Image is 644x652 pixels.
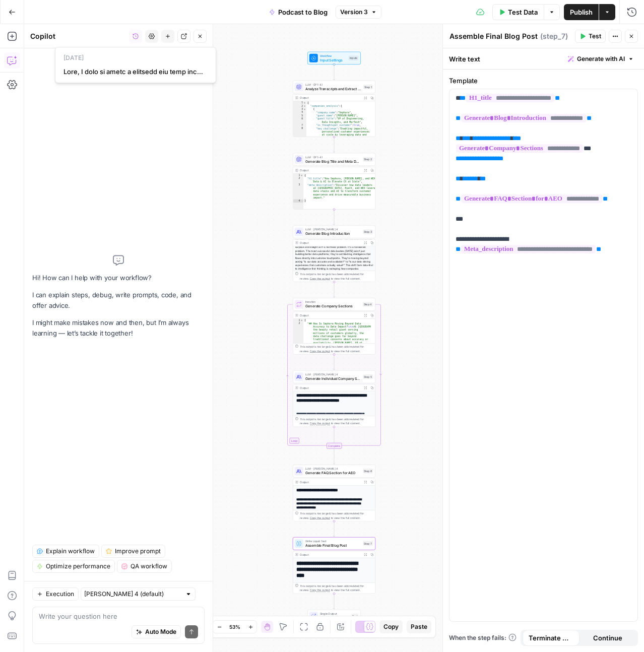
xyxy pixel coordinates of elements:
p: [DATE] [59,51,212,64]
button: Generate with AI [564,52,638,66]
span: Copy the output [310,277,330,280]
span: LLM · GPT-4.1 [305,155,361,159]
span: Generate Individual Company Section [305,376,361,381]
g: Edge from step_1 to step_2 [333,137,335,153]
button: Test [575,30,606,43]
span: Input Settings [320,57,346,63]
div: WorkflowInput SettingsInputs [293,52,375,64]
span: Generate Blog Introduction [305,231,361,237]
div: 3 [293,183,304,200]
span: Improve prompt [115,547,161,556]
button: Copy [379,620,403,633]
div: Output [300,241,361,245]
div: This output is too large & has been abbreviated for review. to view the full content. [300,511,373,520]
span: Workflow [320,53,346,57]
textarea: Assemble Final Blog Post [449,31,538,41]
a: When the step fails: [449,633,517,642]
g: Edge from start to step_1 [333,64,335,80]
span: Copy the output [310,516,330,519]
g: Edge from step_2 to step_3 [333,210,335,225]
div: LLM · GPT-4.1Generate Blog Title and Meta DescriptionStep 2Output{ "h1_title":"How Sephora, [PERS... [293,153,375,210]
div: Complete [327,443,342,449]
div: 4 [293,111,306,114]
span: 53% [229,623,240,631]
div: 7 [293,123,306,126]
span: LLM · [PERSON_NAME] 4 [305,227,361,231]
span: Toggle code folding, rows 2 through 332 [303,104,306,107]
span: Toggle code folding, rows 1 through 348 [303,101,306,104]
span: Explain workflow [46,547,95,556]
div: Step 4 [363,302,373,307]
div: 2 [293,177,304,183]
span: LLM · [PERSON_NAME] 4 [305,467,361,471]
button: Auto Mode [132,625,181,638]
button: Test Data [492,4,544,20]
div: 2 [293,104,306,107]
span: Test [589,32,601,41]
span: Copy [383,622,399,631]
span: Generate Blog Title and Meta Description [305,159,361,164]
span: Toggle code folding, rows 1 through 3 [300,319,303,322]
g: Edge from step_4 to step_5 [333,354,335,370]
div: 1 [293,319,304,322]
div: This output is too large & has been abbreviated for review. to view the full content. [300,417,373,426]
span: Copy the output [310,349,330,352]
g: Edge from step_4-iteration-end to step_6 [333,449,335,465]
g: Edge from step_6 to step_7 [333,521,335,537]
div: Output [300,96,361,100]
div: Output [300,313,361,317]
button: Improve prompt [101,545,165,558]
div: Output [300,168,361,172]
div: Inputs [349,56,359,61]
div: Step 3 [363,229,373,234]
div: Output [300,552,361,556]
div: Step 6 [363,469,373,474]
span: Auto Mode [145,627,176,636]
div: 1 [293,101,306,104]
g: Edge from step_7 to end [333,594,335,609]
div: Step 7 [363,541,373,546]
span: Generate FAQ Section for AEO [305,470,361,476]
div: Step 2 [363,157,373,162]
button: Paste [407,620,431,633]
span: QA workflow [131,562,167,571]
span: Optimize performance [46,562,110,571]
div: LoopIterationGenerate Company SectionsStep 4Output[ "## How Is Sephora Moving Beyond Data Accurac... [293,298,375,354]
div: This output is too large & has been abbreviated for review. to view the full content. [300,584,373,593]
label: Template [449,76,638,86]
g: Edge from step_3 to step_4 [333,282,335,298]
div: 4 [293,200,304,203]
span: Version 3 [340,8,368,17]
div: End [351,614,358,619]
p: I might make mistakes now and then, but I’m always learning — let’s tackle it together! [32,317,205,339]
button: Continue [579,630,636,646]
div: Copilot [30,31,126,41]
span: LLM · [PERSON_NAME] 4 [305,372,361,376]
button: Podcast to Blog [263,4,334,20]
span: Generate with AI [577,54,625,63]
div: 3 [293,108,306,111]
div: This output is too large & has been abbreviated for review. to view the full content. [300,345,373,353]
span: Toggle code folding, rows 1 through 4 [300,174,303,177]
p: I can explain steps, debug, write prompts, code, and offer advice. [32,290,205,311]
span: Generate Company Sections [305,303,360,309]
span: Execution [46,590,74,599]
div: Complete [293,443,375,449]
span: Podcast to Blog [278,7,328,17]
div: 5 [293,114,306,117]
div: Step 1 [363,85,373,90]
span: Copy the output [310,589,330,592]
div: 1 [293,174,304,177]
button: Optimize performance [32,560,115,573]
span: Terminate Workflow [529,633,573,643]
span: Lore, I dolo si ametc a elitsedd eiu temp incidid: Utl Etdol mag aliquae admi veni q nostrud exer... [63,67,204,77]
div: LLM · GPT-4.1Analyze Transcripts and Extract Key InformationStep 1Output{ "companies_analysis":[ ... [293,81,375,137]
input: Claude Sonnet 4 (default) [84,589,181,599]
button: QA workflow [117,560,172,573]
span: ( step_7 ) [540,31,568,41]
span: Continue [593,633,622,643]
span: Assemble Final Blog Post [305,543,361,548]
span: Toggle code folding, rows 3 through 34 [303,108,306,111]
div: Step 5 [363,374,373,379]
